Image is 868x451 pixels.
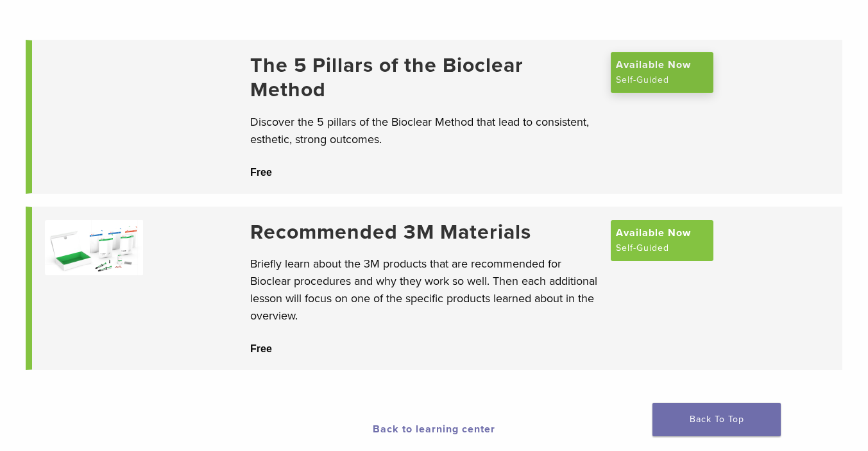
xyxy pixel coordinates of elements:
a: Back to learning center [373,423,495,436]
p: Briefly learn about the 3M products that are recommended for Bioclear procedures and why they wor... [250,255,598,325]
span: Free [250,167,272,178]
p: Discover the 5 pillars of the Bioclear Method that lead to consistent, esthetic, strong outcomes. [250,114,598,148]
span: Self-Guided [616,241,669,256]
a: Available Now Self-Guided [611,52,713,93]
span: Free [250,343,272,354]
span: Available Now [616,225,691,241]
a: The 5 Pillars of the Bioclear Method [250,53,598,103]
a: Back To Top [652,403,781,436]
a: Available Now Self-Guided [611,220,713,261]
span: Available Now [616,57,691,72]
a: Recommended 3M Materials [250,220,598,244]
